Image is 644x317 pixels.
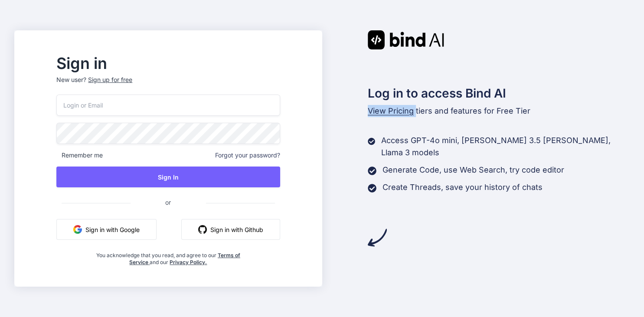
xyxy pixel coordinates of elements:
div: Sign up for free [88,75,132,84]
button: Sign in with Github [181,219,280,240]
a: Privacy Policy. [170,259,207,265]
p: Create Threads, save your history of chats [382,181,543,193]
img: github [198,225,207,234]
img: Bind AI logo [368,30,444,49]
p: Generate Code, use Web Search, try code editor [382,164,564,176]
h2: Sign in [56,56,280,70]
span: Remember me [56,151,103,160]
img: arrow [368,228,387,247]
h2: Log in to access Bind AI [368,84,630,102]
p: New user? [56,75,280,95]
span: Forgot your password? [215,151,280,160]
img: google [73,225,82,234]
p: Access GPT-4o mini, [PERSON_NAME] 3.5 [PERSON_NAME], Llama 3 models [381,134,630,159]
button: Sign in with Google [56,219,157,240]
input: Login or Email [56,95,280,116]
a: Terms of Service [129,252,240,265]
button: Sign In [56,167,280,187]
span: or [131,192,206,213]
p: tiers and features for Free Tier [368,105,630,117]
div: You acknowledge that you read, and agree to our and our [94,247,243,266]
span: View Pricing [368,106,414,115]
